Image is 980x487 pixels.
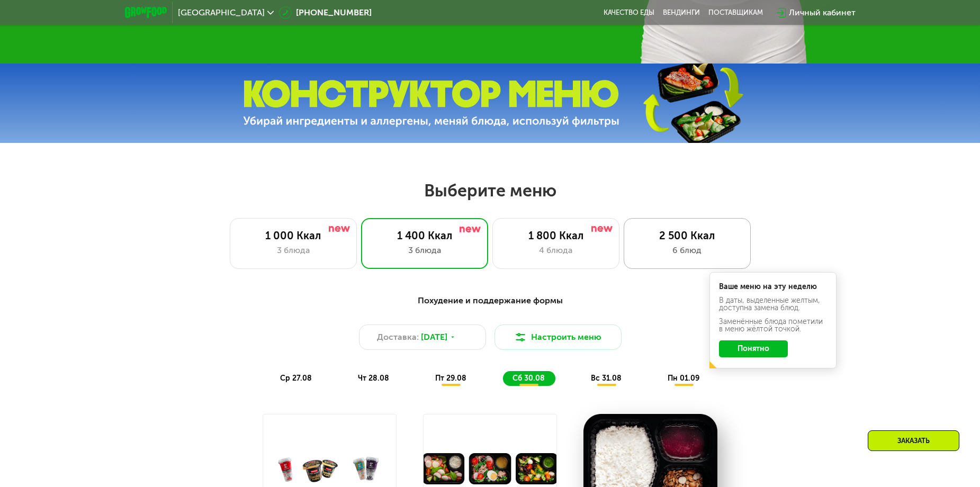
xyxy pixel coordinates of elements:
a: [PHONE_NUMBER] [279,6,372,19]
button: Настроить меню [495,324,622,350]
span: чт 28.08 [358,374,389,383]
div: Заказать [868,430,959,451]
div: 1 400 Ккал [372,229,477,242]
a: Качество еды [604,8,654,17]
div: Похудение и поддержание формы [177,294,804,308]
div: 4 блюда [504,244,608,257]
span: пт 29.08 [435,374,466,383]
a: Вендинги [663,8,700,17]
span: Доставка: [377,331,419,344]
span: вс 31.08 [591,374,622,383]
span: [GEOGRAPHIC_DATA] [178,8,265,17]
div: Личный кабинет [789,6,856,19]
div: Ваше меню на эту неделю [719,283,827,291]
div: 3 блюда [241,244,346,257]
button: Понятно [719,340,788,357]
h2: Выберите меню [34,180,946,201]
div: 2 500 Ккал [635,229,740,242]
div: 6 блюд [635,244,740,257]
div: поставщикам [708,8,763,17]
span: ср 27.08 [280,374,312,383]
span: [DATE] [421,331,447,344]
span: пн 01.09 [668,374,699,383]
div: 1 000 Ккал [241,229,346,242]
div: 1 800 Ккал [504,229,608,242]
div: В даты, выделенные желтым, доступна замена блюд. [719,297,827,312]
div: Заменённые блюда пометили в меню жёлтой точкой. [719,318,827,333]
span: сб 30.08 [513,374,545,383]
div: 3 блюда [372,244,477,257]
